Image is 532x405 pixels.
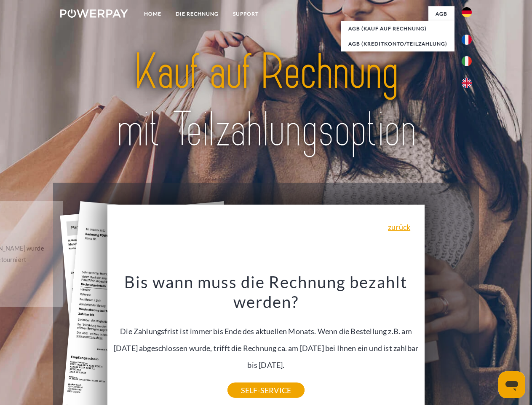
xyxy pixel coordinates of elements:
[226,6,266,22] a: SUPPORT
[168,6,226,22] a: DIE RECHNUNG
[498,371,525,398] iframe: Schaltfläche zum Öffnen des Messaging-Fensters
[112,272,420,312] h3: Bis wann muss die Rechnung bezahlt werden?
[428,6,454,22] a: agb
[80,40,452,162] img: title-powerpay_de.svg
[462,35,472,45] img: fr
[462,78,472,88] img: en
[137,6,168,22] a: Home
[388,223,410,231] a: zurück
[341,21,454,36] a: AGB (Kauf auf Rechnung)
[112,272,420,390] div: Die Zahlungsfrist ist immer bis Ende des aktuellen Monats. Wenn die Bestellung z.B. am [DATE] abg...
[227,383,305,398] a: SELF-SERVICE
[341,36,454,51] a: AGB (Kreditkonto/Teilzahlung)
[462,56,472,66] img: it
[60,9,128,18] img: logo-powerpay-white.svg
[462,7,472,17] img: de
